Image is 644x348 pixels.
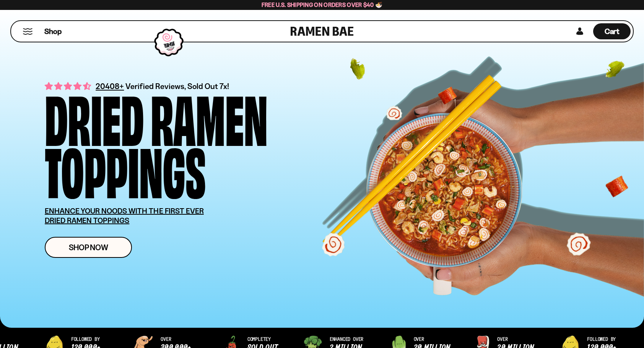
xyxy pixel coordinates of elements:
[593,21,631,42] div: Cart
[45,142,206,195] div: Toppings
[44,26,62,37] span: Shop
[44,23,62,39] a: Shop
[45,206,204,225] u: ENHANCE YOUR NOODS WITH THE FIRST EVER DRIED RAMEN TOPPINGS
[262,1,383,8] span: Free U.S. Shipping on Orders over $40 🍜
[23,28,33,35] button: Mobile Menu Trigger
[69,243,108,251] span: Shop Now
[605,27,620,36] span: Cart
[45,90,144,142] div: Dried
[45,237,132,258] a: Shop Now
[151,90,268,142] div: Ramen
